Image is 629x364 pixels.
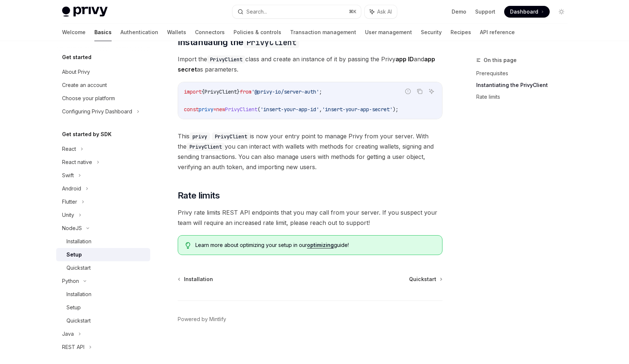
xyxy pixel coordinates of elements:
[556,6,567,18] button: Toggle dark mode
[319,106,322,113] span: ,
[184,106,199,113] span: const
[66,303,81,312] div: Setup
[178,207,442,228] span: Privy rate limits REST API endpoints that you may call from your server. If you suspect your team...
[246,7,267,16] div: Search...
[62,171,74,180] div: Swift
[319,88,322,95] span: ;
[476,68,573,79] a: Prerequisites
[207,55,245,63] code: PrivyClient
[257,106,260,113] span: (
[213,106,216,113] span: =
[240,88,252,95] span: from
[56,288,150,301] a: Installation
[452,8,466,15] a: Demo
[234,23,281,41] a: Policies & controls
[185,242,191,249] svg: Tip
[167,23,186,41] a: Wallets
[184,276,213,283] span: Installation
[195,23,225,41] a: Connectors
[476,91,573,103] a: Rate limits
[243,37,299,48] code: PrivyClient
[237,88,240,95] span: }
[349,9,357,15] span: ⌘ K
[427,87,436,96] button: Ask AI
[56,235,150,248] a: Installation
[94,23,112,41] a: Basics
[504,6,550,18] a: Dashboard
[62,23,86,41] a: Welcome
[178,276,213,283] a: Installation
[66,237,91,246] div: Installation
[62,197,77,206] div: Flutter
[62,130,112,139] h5: Get started by SDK
[409,276,442,283] a: Quickstart
[415,87,424,96] button: Copy the contents from the code block
[56,261,150,274] a: Quickstart
[212,132,250,141] code: PrivyClient
[178,190,220,201] span: Rate limits
[62,224,82,233] div: NodeJS
[62,68,90,76] div: About Privy
[66,316,91,325] div: Quickstart
[62,211,74,219] div: Unity
[62,53,91,62] h5: Get started
[260,106,319,113] span: 'insert-your-app-id'
[62,330,74,338] div: Java
[451,23,471,41] a: Recipes
[62,145,76,153] div: React
[56,79,150,92] a: Create an account
[62,277,79,285] div: Python
[510,8,538,15] span: Dashboard
[365,23,412,41] a: User management
[199,106,213,113] span: privy
[205,88,237,95] span: PrivyClient
[66,250,82,259] div: Setup
[475,8,495,15] a: Support
[395,55,414,63] strong: app ID
[120,23,158,41] a: Authentication
[184,88,202,95] span: import
[252,88,319,95] span: '@privy-io/server-auth'
[377,8,392,15] span: Ask AI
[322,106,393,113] span: 'insert-your-app-secret'
[62,158,92,167] div: React native
[56,65,150,79] a: About Privy
[66,290,91,299] div: Installation
[484,56,517,65] span: On this page
[307,242,334,248] a: optimizing
[393,106,398,113] span: );
[189,132,210,141] code: privy
[365,5,397,18] button: Ask AI
[66,263,91,272] div: Quickstart
[421,23,442,41] a: Security
[62,7,108,17] img: light logo
[62,94,115,103] div: Choose your platform
[187,143,225,151] code: PrivyClient
[62,184,81,193] div: Android
[476,79,573,91] a: Instantiating the PrivyClient
[178,316,226,323] a: Powered by Mintlify
[403,87,413,96] button: Report incorrect code
[178,131,442,172] span: This is now your entry point to manage Privy from your server. With the you can interact with wal...
[195,241,434,249] span: Learn more about optimizing your setup in our guide!
[56,314,150,327] a: Quickstart
[480,23,515,41] a: API reference
[216,106,225,113] span: new
[225,106,257,113] span: PrivyClient
[290,23,356,41] a: Transaction management
[56,301,150,314] a: Setup
[56,248,150,261] a: Setup
[178,36,299,48] span: Instantiating the
[178,54,442,74] span: Import the class and create an instance of it by passing the Privy and as parameters.
[202,88,205,95] span: {
[232,5,361,18] button: Search...⌘K
[62,343,84,352] div: REST API
[56,92,150,105] a: Choose your platform
[62,107,132,116] div: Configuring Privy Dashboard
[62,81,107,90] div: Create an account
[409,276,436,283] span: Quickstart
